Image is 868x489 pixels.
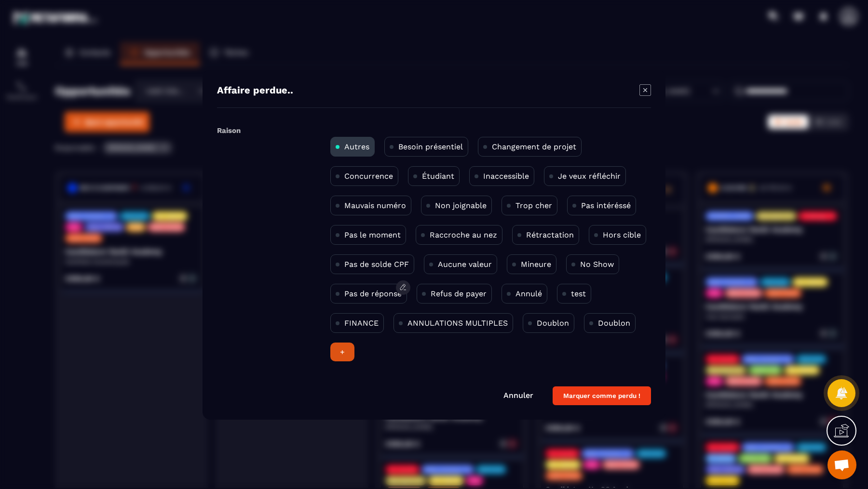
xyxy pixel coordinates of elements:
[344,289,402,298] p: Pas de réponse
[537,318,569,328] p: Doublon
[503,391,533,400] a: Annuler
[492,142,576,151] p: Changement de projet
[515,201,552,210] p: Trop cher
[827,450,856,479] div: Ouvrir le chat
[344,260,409,269] p: Pas de solde CPF
[581,201,631,210] p: Pas intéréssé
[526,230,574,239] p: Rétractation
[438,260,492,269] p: Aucune valeur
[515,289,542,298] p: Annulé
[344,201,406,210] p: Mauvais numéro
[344,142,369,151] p: Autres
[398,142,463,151] p: Besoin présentiel
[217,126,241,135] label: Raison
[344,172,393,181] p: Concurrence
[558,172,621,181] p: Je veux réfléchir
[407,318,508,328] p: ANNULATIONS MULTIPLES
[435,201,487,210] p: Non joignable
[521,260,551,269] p: Mineure
[598,318,630,328] p: Doublon
[344,230,401,239] p: Pas le moment
[603,230,641,239] p: Hors cible
[344,318,379,328] p: FINANCE
[553,386,651,405] button: Marquer comme perdu !
[431,289,487,298] p: Refus de payer
[483,172,529,181] p: Inaccessible
[422,172,454,181] p: Étudiant
[330,343,354,361] div: +
[580,260,614,269] p: No Show
[571,289,586,298] p: test
[217,84,293,98] h4: Affaire perdue..
[430,230,497,239] p: Raccroche au nez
